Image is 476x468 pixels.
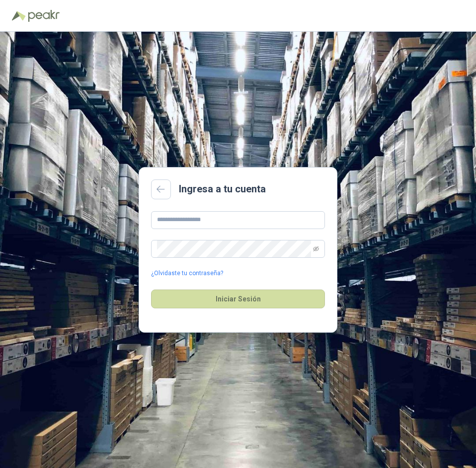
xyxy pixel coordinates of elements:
[179,181,266,197] h2: Ingresa a tu cuenta
[28,10,60,22] img: Peakr
[12,11,26,21] img: Logo
[151,290,325,308] button: Iniciar Sesión
[313,246,319,252] span: eye-invisible
[151,269,223,278] a: ¿Olvidaste tu contraseña?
